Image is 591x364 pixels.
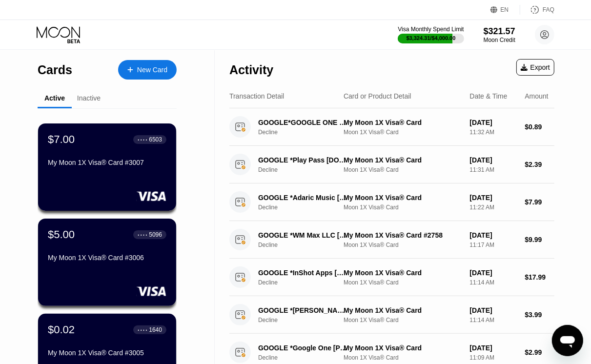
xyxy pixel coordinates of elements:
[469,269,517,277] div: [DATE]
[38,123,176,211] div: $7.00● ● ● ●6503My Moon 1X Visa® Card #3007
[469,119,517,126] div: [DATE]
[543,6,554,13] div: FAQ
[344,306,462,314] div: My Moon 1X Visa® Card
[344,129,462,136] div: Moon 1X Visa® Card
[469,344,517,352] div: [DATE]
[469,306,517,314] div: [DATE]
[525,161,554,168] div: $2.39
[258,317,354,324] div: Decline
[484,26,515,43] div: $321.57Moon Credit
[118,60,177,80] div: New Card
[258,306,347,314] div: GOOGLE *[PERSON_NAME] [PHONE_NUMBER] US
[258,231,347,239] div: GOOGLE *WM Max LLC [PHONE_NUMBER] US
[501,6,509,13] div: EN
[484,37,515,43] div: Moon Credit
[521,63,550,71] div: Export
[138,233,147,236] div: ● ● ● ●
[258,156,347,164] div: GOOGLE *Play Pass [DOMAIN_NAME][URL][GEOGRAPHIC_DATA]
[344,269,462,277] div: My Moon 1X Visa® Card
[48,228,75,241] div: $5.00
[552,325,583,356] iframe: Button to launch messaging window
[229,259,554,296] div: GOOGLE *InShot Apps [PHONE_NUMBER] USDeclineMy Moon 1X Visa® CardMoon 1X Visa® Card[DATE]11:14 AM...
[469,129,517,136] div: 11:32 AM
[44,94,65,102] div: Active
[229,296,554,334] div: GOOGLE *[PERSON_NAME] [PHONE_NUMBER] USDeclineMy Moon 1X Visa® CardMoon 1X Visa® Card[DATE]11:14 ...
[516,59,554,76] div: Export
[258,269,347,277] div: GOOGLE *InShot Apps [PHONE_NUMBER] US
[344,156,462,164] div: My Moon 1X Visa® Card
[344,242,462,248] div: Moon 1X Visa® Card
[469,242,517,248] div: 11:17 AM
[258,204,354,211] div: Decline
[77,94,101,102] div: Inactive
[490,5,520,15] div: EN
[398,26,464,43] div: Visa Monthly Spend Limit$3,324.31/$4,000.00
[469,231,517,239] div: [DATE]
[48,159,166,166] div: My Moon 1X Visa® Card #3007
[344,194,462,202] div: My Moon 1X Visa® Card
[344,204,462,211] div: Moon 1X Visa® Card
[469,354,517,361] div: 11:09 AM
[258,119,347,126] div: GOOGLE*GOOGLE ONE [DOMAIN_NAME][URL]
[525,273,554,281] div: $17.99
[398,26,464,33] div: Visa Monthly Spend Limit
[229,146,554,183] div: GOOGLE *Play Pass [DOMAIN_NAME][URL][GEOGRAPHIC_DATA]DeclineMy Moon 1X Visa® CardMoon 1X Visa® Ca...
[344,317,462,324] div: Moon 1X Visa® Card
[229,221,554,259] div: GOOGLE *WM Max LLC [PHONE_NUMBER] USDeclineMy Moon 1X Visa® Card #2758Moon 1X Visa® Card[DATE]11:...
[38,219,176,306] div: $5.00● ● ● ●5096My Moon 1X Visa® Card #3006
[149,136,162,143] div: 6503
[525,348,554,356] div: $2.99
[525,236,554,243] div: $9.99
[469,204,517,211] div: 11:22 AM
[469,317,517,324] div: 11:14 AM
[344,344,462,352] div: My Moon 1X Visa® Card
[229,108,554,146] div: GOOGLE*GOOGLE ONE [DOMAIN_NAME][URL]DeclineMy Moon 1X Visa® CardMoon 1X Visa® Card[DATE]11:32 AM$...
[258,194,347,202] div: GOOGLE *Adaric Music [PHONE_NUMBER] US
[48,133,75,146] div: $7.00
[469,279,517,286] div: 11:14 AM
[484,26,515,37] div: $321.57
[38,63,72,77] div: Cards
[229,63,273,77] div: Activity
[344,354,462,361] div: Moon 1X Visa® Card
[525,92,548,100] div: Amount
[407,35,456,41] div: $3,324.31 / $4,000.00
[149,326,162,333] div: 1640
[258,129,354,136] div: Decline
[258,279,354,286] div: Decline
[344,92,411,100] div: Card or Product Detail
[344,166,462,173] div: Moon 1X Visa® Card
[258,166,354,173] div: Decline
[229,92,284,100] div: Transaction Detail
[344,279,462,286] div: Moon 1X Visa® Card
[344,119,462,126] div: My Moon 1X Visa® Card
[525,198,554,206] div: $7.99
[258,242,354,248] div: Decline
[258,354,354,361] div: Decline
[258,344,347,352] div: GOOGLE *Google One [PHONE_NUMBER] US
[469,194,517,202] div: [DATE]
[525,311,554,319] div: $3.99
[149,231,162,238] div: 5096
[48,324,75,336] div: $0.02
[138,328,147,331] div: ● ● ● ●
[229,183,554,221] div: GOOGLE *Adaric Music [PHONE_NUMBER] USDeclineMy Moon 1X Visa® CardMoon 1X Visa® Card[DATE]11:22 A...
[520,5,554,15] div: FAQ
[469,156,517,164] div: [DATE]
[525,123,554,131] div: $0.89
[48,254,166,262] div: My Moon 1X Visa® Card #3006
[137,66,167,74] div: New Card
[138,138,147,141] div: ● ● ● ●
[469,166,517,173] div: 11:31 AM
[48,349,166,357] div: My Moon 1X Visa® Card #3005
[469,92,507,100] div: Date & Time
[344,231,462,239] div: My Moon 1X Visa® Card #2758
